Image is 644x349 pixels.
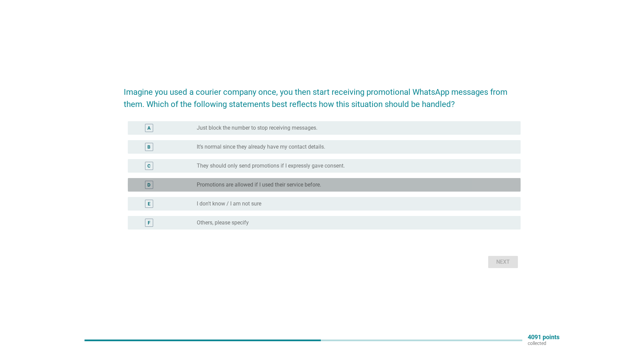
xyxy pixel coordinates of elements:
[147,181,150,188] div: D
[528,340,559,346] p: collected
[197,144,325,150] label: It’s normal since they already have my contact details.
[147,143,150,150] div: B
[528,334,559,340] p: 4091 points
[147,162,150,169] div: C
[197,200,261,207] label: I don't know / I am not sure
[197,125,317,131] label: Just block the number to stop receiving messages.
[148,219,150,226] div: F
[124,79,521,110] h2: Imagine you used a courier company once, you then start receiving promotional WhatsApp messages f...
[148,200,150,207] div: E
[197,162,345,169] label: They should only send promotions if I expressly gave consent.
[197,181,321,188] label: Promotions are allowed if I used their service before.
[197,219,249,226] label: Others, please specify
[147,124,150,131] div: A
